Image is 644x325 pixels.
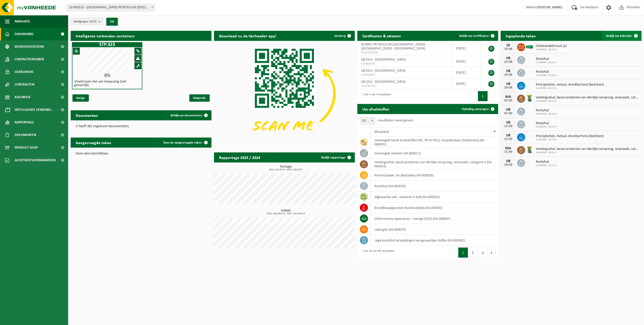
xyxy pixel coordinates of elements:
[371,235,498,246] td: lege kunststof verpakkingen van gevaarlijke stoffen (04-000081)
[503,56,513,60] div: VR
[536,151,639,154] span: 10-899668 - Q8 OILS
[371,137,498,148] td: gemengde harde kunststoffen (PE, PP en PVC), recycleerbaar (industrieel) (04-000001)
[74,80,140,87] h4: afvalstroom niet van toepassing (niet gevaarlijk)
[452,41,481,56] td: [DATE]
[503,121,513,125] div: VR
[536,61,557,64] span: 10-899668 - Q8 OILS
[503,125,513,128] div: 12-09
[71,18,103,25] button: Vestigingen(4/4)
[374,130,389,134] span: Afvalstof
[71,31,211,41] h2: Intelligente verbonden containers
[371,148,498,159] td: gemengde metalen (04-000017)
[470,91,478,101] button: Previous
[462,107,489,111] span: Ophaling aanvragen
[488,91,496,101] button: Next
[76,152,206,155] p: Geen data beschikbaar.
[73,42,141,47] h1: STP.323
[452,78,481,89] td: [DATE]
[361,58,406,62] span: Q8 OILS - [GEOGRAPHIC_DATA]
[371,224,498,235] td: labo-glas (04-000079)
[72,94,89,102] span: Vorige
[536,134,604,138] span: Pmd (plastiek, metaal, drankkartons) (bedrijven)
[15,78,34,91] span: Contracten
[214,41,355,147] img: Download de VHEPlus App
[15,141,38,154] span: Product Shop
[452,67,481,78] td: [DATE]
[15,28,34,40] span: Dashboard
[503,99,513,102] div: 01-09
[167,110,211,120] a: Bekijk uw documenten
[537,6,562,9] strong: [PERSON_NAME]
[71,138,116,147] h2: Aangevraagde taken
[503,133,513,138] div: VR
[503,112,513,115] div: 05-09
[536,57,557,61] span: Restafval
[606,34,632,38] span: Bekijk uw kalender
[361,80,406,84] span: Q8 OILS - [GEOGRAPHIC_DATA]
[503,60,513,64] div: 22-08
[478,91,488,101] button: 1
[15,129,36,141] span: Documenten
[15,116,34,129] span: Rapportage
[371,170,498,181] td: karton/papier, los (bedrijven) (04-000026)
[536,147,639,151] span: Voedingsafval, bevat producten van dierlijke oorsprong, onverpakt, categorie 3
[503,73,513,77] div: 29-08
[525,44,534,49] img: HK-XC-30-GN-00
[536,96,639,100] span: Voedingsafval, bevat producten van dierlijke oorsprong, onverpakt, categorie 3
[501,31,541,41] h2: Ingeplande taken
[72,73,142,78] div: 8%
[360,117,375,124] span: 10
[217,212,355,215] span: 2024: 199,600 m3 - 2025: 134,040 m3
[357,104,394,114] h2: Uw afvalstoffen
[536,100,639,103] span: 10-899668 - Q8 OILS
[67,4,155,11] span: 10-903515 - KUWAIT PETROLEUM (BELGIUM) NV - ANTWERPEN
[15,40,44,53] span: Bedrijfsgegevens
[361,84,448,88] span: VLA706728
[71,110,103,120] h2: Documenten
[459,34,489,38] span: Bekijk uw certificaten
[468,248,478,258] button: 2
[452,56,481,67] td: [DATE]
[15,53,44,66] span: Contactpersonen
[361,73,448,77] span: VLA709393
[503,43,513,47] div: DI
[361,69,406,73] span: Q8 OILS - [GEOGRAPHIC_DATA]
[360,247,394,258] div: 1 tot 10 van 30 resultaten
[503,146,513,150] div: MA
[214,31,281,41] h2: Download nu de Vanheede+ app!
[536,164,557,167] span: 10-899668 - Q8 OILS
[159,138,211,148] a: Toon de aangevraagde taken
[536,48,567,51] span: 10-899668 - Q8 OILS
[334,34,345,38] span: Verberg
[503,163,513,167] div: 19-09
[15,66,34,78] span: Gebruikers
[360,117,375,125] span: 10
[536,70,557,74] span: Restafval
[536,74,557,77] span: 10-899668 - Q8 OILS
[217,209,355,215] h3: Kubiek
[217,169,355,171] span: 2024: 207,374 t - 2025: 106,675 t
[503,82,513,86] div: VR
[536,44,567,48] span: Onbehandeld hout (a)
[488,248,496,258] button: Next
[458,104,498,114] a: Ophaling aanvragen
[525,145,534,154] img: WB-0140-HPE-GN-50
[371,192,498,202] td: afgewerkte olie - industrie in bulk (04-000056)
[361,62,448,66] span: VLA904670
[15,103,54,116] span: Intelligente verbond...
[15,91,30,103] span: Kalender
[378,118,413,122] label: resultaten weergeven
[189,94,210,102] span: Volgende
[76,125,206,128] p: U heeft 381 ongelezen document(en).
[525,94,534,102] img: WB-0140-HPE-GN-50
[503,138,513,141] div: 12-09
[536,160,557,164] span: Restafval
[106,18,118,26] button: OK
[360,91,391,102] div: 1 tot 4 van 4 resultaten
[67,4,155,11] span: 10-903515 - KUWAIT PETROLEUM (BELGIUM) NV - ANTWERPEN
[536,125,557,128] span: 10-899668 - Q8 OILS
[361,43,425,50] span: KUWAIT PETROLEUM ([GEOGRAPHIC_DATA]) [GEOGRAPHIC_DATA] - [GEOGRAPHIC_DATA]
[371,181,498,192] td: restafval (04-000029)
[15,154,56,167] span: Acceptatievoorwaarden
[503,150,513,154] div: 15-09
